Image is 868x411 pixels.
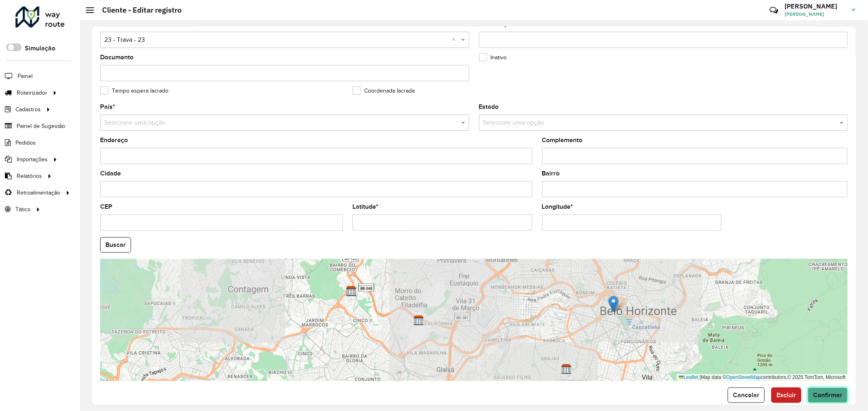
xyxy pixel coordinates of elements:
label: Cidade [100,169,121,178]
a: OpenStreetMap [726,374,761,380]
img: AS - AS Minas [413,315,424,326]
label: Tempo espera lacrado [100,87,168,95]
label: Complemento [542,135,583,145]
button: Buscar [100,237,131,253]
button: Excluir [771,387,801,403]
span: Confirmar [813,392,842,398]
label: Longitude [542,202,573,212]
h2: Cliente - Editar registro [94,6,181,15]
button: Cancelar [728,387,765,403]
span: Cadastros [15,105,41,114]
button: Confirmar [808,387,848,403]
label: CEP [100,202,112,212]
img: CDD Contagem [346,286,356,296]
div: Map data © contributors,© 2025 TomTom, Microsoft [677,374,848,381]
a: Leaflet [679,374,698,380]
span: Relatórios [17,172,42,180]
label: Latitude [352,202,378,212]
span: | [700,374,701,380]
a: Contato Rápido [765,2,783,19]
span: Painel de Sugestão [17,122,65,130]
label: Documento [100,52,133,62]
label: Endereço [100,135,128,145]
span: Pedidos [15,138,36,147]
span: Tático [15,205,31,214]
label: Simulação [25,43,55,53]
span: Cancelar [733,392,759,398]
label: Bairro [542,169,560,178]
img: Marker [608,296,619,312]
label: Estado [479,102,499,112]
label: Coordenada lacrada [352,87,415,95]
label: País [100,102,115,112]
span: Roteirizador [17,89,47,97]
h3: [PERSON_NAME] [785,2,846,10]
span: Clear all [452,35,459,45]
span: Excluir [776,392,796,398]
img: DIRETA Geo MG [561,364,572,374]
span: Retroalimentação [17,188,60,197]
span: Painel [17,72,33,80]
span: [PERSON_NAME] [785,11,846,18]
label: Inativo [479,53,507,62]
span: Importações [17,155,48,164]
